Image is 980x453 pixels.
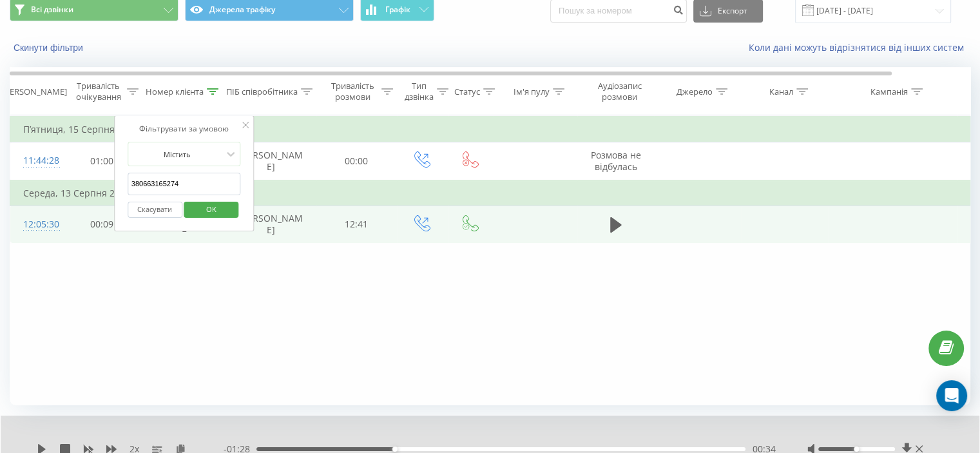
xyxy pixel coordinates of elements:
div: Аудіозапис розмови [588,81,651,102]
a: Коли дані можуть відрізнятися вiд інших систем [749,41,970,53]
div: Accessibility label [392,447,398,452]
td: 00:00 [316,142,397,180]
td: 01:00 [62,142,142,180]
div: ПІБ співробітника [226,86,298,97]
div: Тривалість розмови [327,81,378,102]
div: [PERSON_NAME] [2,86,67,97]
span: OK [193,199,229,219]
button: Скинути фільтри [10,42,90,53]
span: Графік [385,5,410,14]
input: Введіть значення [128,173,241,195]
span: Всі дзвінки [31,5,73,15]
span: Розмова не відбулась [591,149,641,173]
div: Джерело [677,86,713,97]
div: Open Intercom Messenger [936,380,967,411]
button: OK [184,202,239,218]
div: Кампанія [870,86,908,97]
div: Канал [769,86,793,97]
td: [PERSON_NAME] [226,206,316,243]
div: Фільтрувати за умовою [128,122,241,135]
div: Тип дзвінка [405,81,434,102]
div: 12:05:30 [23,212,49,237]
button: Скасувати [128,202,182,218]
td: [PERSON_NAME] [226,142,316,180]
div: Accessibility label [854,447,859,452]
td: 00:09 [62,206,142,243]
div: Тривалість очікування [73,81,124,102]
td: 12:41 [316,206,397,243]
div: Номер клієнта [146,86,204,97]
div: Статус [454,86,480,97]
div: Ім'я пулу [514,86,550,97]
div: 11:44:28 [23,148,49,173]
